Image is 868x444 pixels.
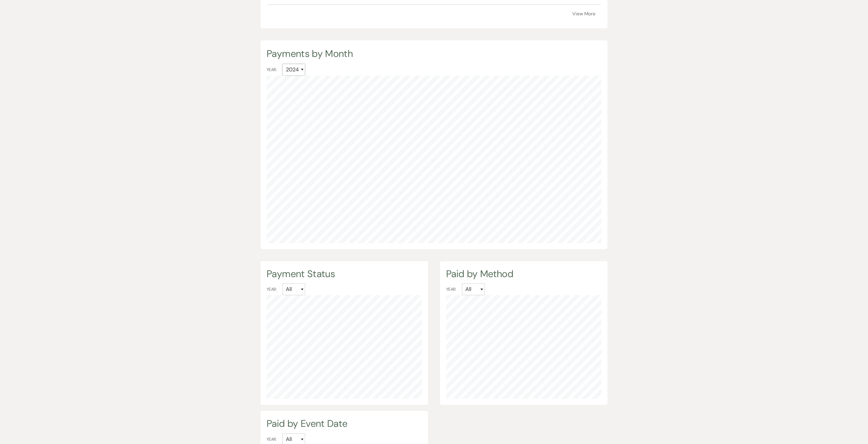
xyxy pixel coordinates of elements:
span: Year: [267,67,276,73]
span: Year: [267,436,276,442]
button: View More [572,11,595,16]
div: Payments by Month [267,46,601,61]
h4: Paid by Event Date [267,417,422,430]
span: Year: [267,286,276,292]
h4: Payment Status [267,267,422,281]
span: Year: [446,286,456,292]
h4: Paid by Method [446,267,601,281]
